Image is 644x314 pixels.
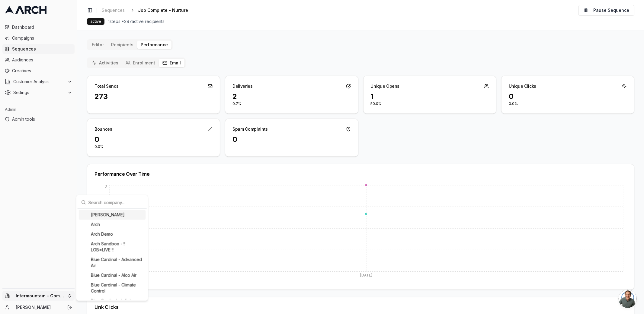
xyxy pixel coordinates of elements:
[79,210,146,220] div: [PERSON_NAME]
[79,280,146,296] div: Blue Cardinal - Climate Control
[79,255,146,270] div: Blue Cardinal - Advanced Air
[88,196,143,208] input: Search company...
[79,296,146,312] div: Blue Cardinal - Infinity [US_STATE] Air
[79,270,146,280] div: Blue Cardinal - Alco Air
[78,209,147,299] div: Suggestions
[79,229,146,239] div: Arch Demo
[79,220,146,229] div: Arch
[79,239,146,255] div: Arch Sandbox - !! LOB=LIVE !!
